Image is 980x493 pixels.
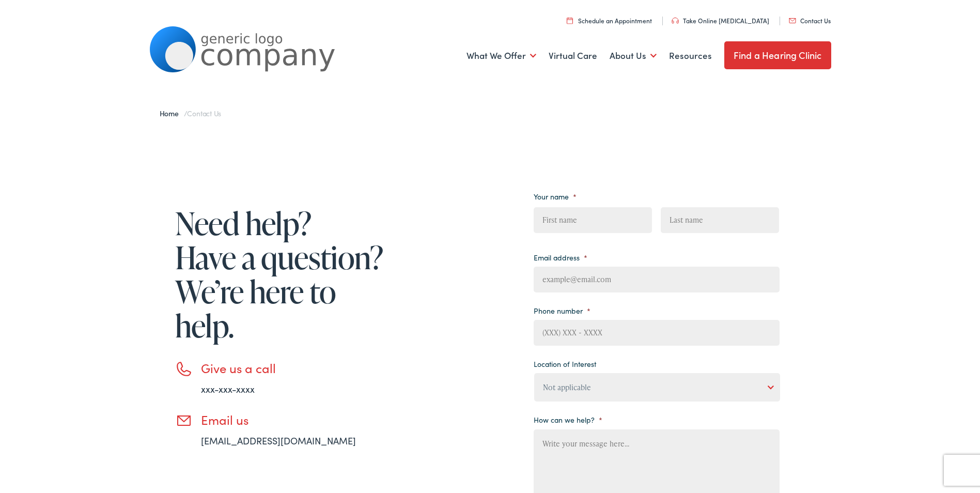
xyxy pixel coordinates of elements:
[534,207,652,233] input: First name
[789,18,796,23] img: utility icon
[724,41,831,69] a: Find a Hearing Clinic
[567,16,652,25] a: Schedule an Appointment
[534,320,780,346] input: (XXX) XXX - XXXX
[789,16,831,25] a: Contact Us
[201,361,387,376] h3: Give us a call
[466,37,536,75] a: What We Offer
[187,108,221,118] span: Contact Us
[672,18,679,24] img: utility icon
[201,382,255,395] a: xxx-xxx-xxxx
[201,434,356,447] a: [EMAIL_ADDRESS][DOMAIN_NAME]
[534,306,590,315] label: Phone number
[160,108,222,118] span: /
[534,253,587,262] label: Email address
[549,37,597,75] a: Virtual Care
[201,412,387,427] h3: Email us
[534,415,602,424] label: How can we help?
[175,206,387,343] h1: Need help? Have a question? We’re here to help.
[610,37,657,75] a: About Us
[160,108,184,118] a: Home
[534,359,596,368] label: Location of Interest
[669,37,712,75] a: Resources
[567,17,573,24] img: utility icon
[534,192,577,201] label: Your name
[534,267,780,292] input: example@email.com
[672,16,769,25] a: Take Online [MEDICAL_DATA]
[661,207,779,233] input: Last name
